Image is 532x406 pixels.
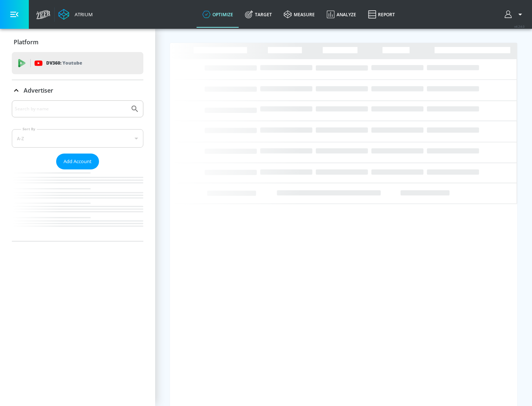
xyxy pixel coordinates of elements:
[12,100,143,241] div: Advertiser
[14,38,38,46] p: Platform
[62,59,82,67] p: Youtube
[12,32,143,52] div: Platform
[362,1,401,28] a: Report
[58,9,93,20] a: Atrium
[12,129,143,148] div: A-Z
[239,1,278,28] a: Target
[12,52,143,74] div: DV360: Youtube
[24,86,53,94] p: Advertiser
[56,154,99,169] button: Add Account
[64,157,92,166] span: Add Account
[197,1,239,28] a: optimize
[278,1,321,28] a: measure
[15,104,127,114] input: Search by name
[12,80,143,101] div: Advertiser
[21,127,37,131] label: Sort By
[46,59,82,67] p: DV360:
[72,11,93,18] div: Atrium
[321,1,362,28] a: Analyze
[514,24,525,28] span: v 4.24.0
[12,169,143,241] nav: list of Advertiser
